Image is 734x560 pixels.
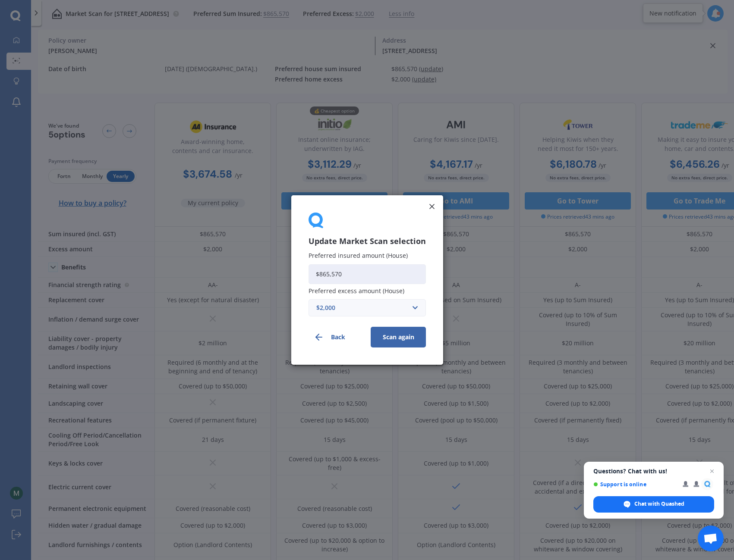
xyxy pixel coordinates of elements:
[707,466,717,476] span: Close chat
[593,481,677,488] span: Support is online
[593,468,714,475] span: Questions? Chat with us!
[593,496,714,513] div: Chat with Quashed
[309,287,404,295] span: Preferred excess amount (House)
[371,327,426,347] button: Scan again
[634,500,684,508] span: Chat with Quashed
[698,526,724,551] div: Open chat
[309,327,364,347] button: Back
[309,264,426,284] input: Enter amount
[309,252,408,260] span: Preferred insured amount (House)
[309,236,426,246] h3: Update Market Scan selection
[316,303,408,313] div: $2,000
